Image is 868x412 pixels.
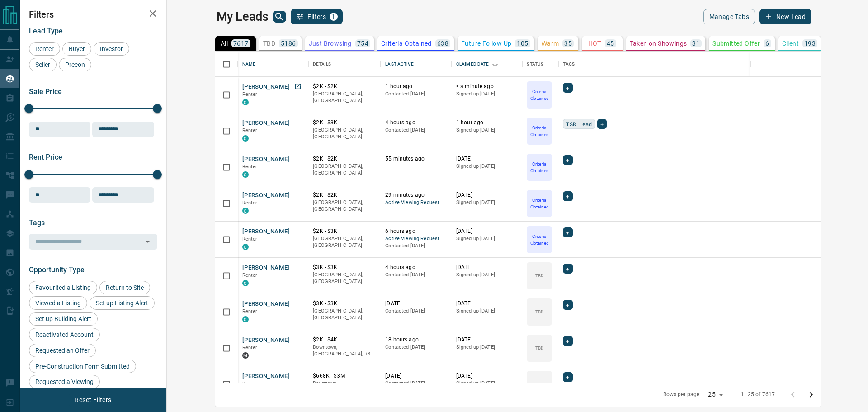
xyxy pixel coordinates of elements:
span: ISR Lead [566,119,592,128]
p: $2K - $2K [313,83,376,90]
button: [PERSON_NAME] [242,119,290,128]
div: Claimed Date [452,52,523,77]
p: 31 [692,40,700,47]
span: Investor [97,45,126,52]
p: 35 [564,40,572,47]
p: 1 hour ago [385,83,447,90]
div: condos.ca [242,316,249,322]
p: Contacted [DATE] [385,271,447,279]
p: 55 minutes ago [385,155,447,163]
span: + [566,336,569,346]
div: Name [238,52,309,77]
span: + [566,373,569,382]
p: 193 [804,40,816,47]
span: Opportunity Type [29,265,85,274]
p: $2K - $2K [313,155,376,163]
div: Details [308,52,381,77]
p: [GEOGRAPHIC_DATA], [GEOGRAPHIC_DATA] [313,127,376,141]
div: Precon [59,58,91,71]
p: Signed up [DATE] [456,308,518,315]
button: [PERSON_NAME] [242,372,290,381]
span: Tags [29,218,45,227]
div: condos.ca [242,280,249,286]
p: [GEOGRAPHIC_DATA], [GEOGRAPHIC_DATA] [313,199,376,213]
p: Signed up [DATE] [456,163,518,170]
p: Contacted [DATE] [385,380,447,387]
span: Lead Type [29,27,63,35]
p: Future Follow Up [461,40,511,47]
a: Open in New Tab [292,81,304,92]
span: Viewed a Listing [32,299,84,307]
div: + [563,191,572,201]
p: [GEOGRAPHIC_DATA], [GEOGRAPHIC_DATA] [313,163,376,177]
span: Set up Listing Alert [93,299,151,307]
div: Set up Building Alert [29,312,98,326]
div: Tags [558,52,841,77]
div: + [563,155,572,165]
p: 1–25 of 7617 [741,391,775,398]
p: [DATE] [456,300,518,308]
span: + [566,228,569,237]
span: + [600,119,604,128]
div: Requested an Offer [29,344,96,357]
span: Favourited a Listing [32,284,94,291]
div: mrloft.ca [242,352,249,359]
span: Renter [242,236,258,242]
button: [PERSON_NAME] [242,264,290,272]
span: Precon [62,61,88,68]
div: condos.ca [242,208,249,214]
p: TBD [535,381,544,388]
div: Claimed Date [456,52,489,77]
span: Reactivated Account [32,331,97,338]
p: Rows per page: [663,391,701,398]
div: condos.ca [242,99,249,105]
div: Viewed a Listing [29,296,87,310]
p: Signed up [DATE] [456,344,518,351]
button: Filters1 [291,9,343,24]
div: Details [313,52,331,77]
button: [PERSON_NAME] [242,191,290,200]
p: Criteria Obtained [528,161,551,174]
p: Signed up [DATE] [456,199,518,206]
span: + [566,83,569,92]
p: Signed up [DATE] [456,127,518,134]
div: Tags [563,52,575,77]
span: Pre-Construction Form Submitted [32,363,133,370]
span: Active Viewing Request [385,199,447,207]
p: $3K - $3K [313,264,376,271]
button: [PERSON_NAME] [242,227,290,236]
span: Renter [242,200,258,206]
p: [DATE] [456,227,518,235]
p: 6 hours ago [385,227,447,235]
p: Etobicoke, West End, Toronto [313,344,376,358]
p: [DATE] [385,300,447,308]
p: [DATE] [456,372,518,380]
div: Last Active [385,52,413,77]
div: + [563,264,572,274]
p: HOT [588,40,601,47]
h1: My Leads [217,9,269,24]
p: [DATE] [456,264,518,271]
p: 45 [607,40,614,47]
p: Contacted [DATE] [385,344,447,351]
div: Return to Site [99,281,150,294]
button: [PERSON_NAME] [242,155,290,164]
button: Manage Tabs [703,9,755,24]
div: Buyer [62,42,91,56]
div: Favourited a Listing [29,281,97,294]
span: Sale Price [29,87,62,96]
span: Renter [242,345,258,350]
p: 5186 [281,40,296,47]
span: Active Viewing Request [385,235,447,243]
span: + [566,300,569,309]
p: $668K - $3M [313,372,376,380]
div: condos.ca [242,171,249,178]
button: search button [273,11,286,23]
p: Toronto [313,380,376,394]
span: + [566,264,569,273]
p: [DATE] [456,336,518,344]
p: Contacted [DATE] [385,127,447,134]
span: 1 [330,14,337,20]
span: Renter [242,308,258,314]
p: TBD [263,40,275,47]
